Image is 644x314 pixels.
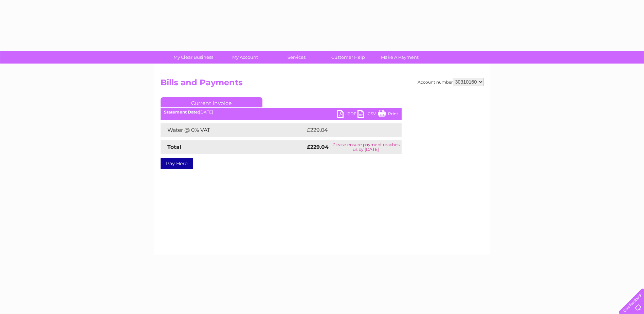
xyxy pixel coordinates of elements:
[161,123,305,137] td: Water @ 0% VAT
[167,144,181,150] strong: Total
[164,109,199,115] b: Statement Date:
[307,144,329,150] strong: £229.04
[305,123,390,137] td: £229.04
[161,97,262,107] a: Current Invoice
[161,110,402,115] div: [DATE]
[337,110,357,120] a: PDF
[372,51,428,64] a: Make A Payment
[161,78,484,91] h2: Bills and Payments
[269,51,325,64] a: Services
[378,110,398,120] a: Print
[165,51,221,64] a: My Clear Business
[418,78,484,86] div: Account number
[330,140,401,154] td: Please ensure payment reaches us by [DATE]
[217,51,273,64] a: My Account
[161,158,193,169] a: Pay Here
[357,110,378,120] a: CSV
[320,51,376,64] a: Customer Help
